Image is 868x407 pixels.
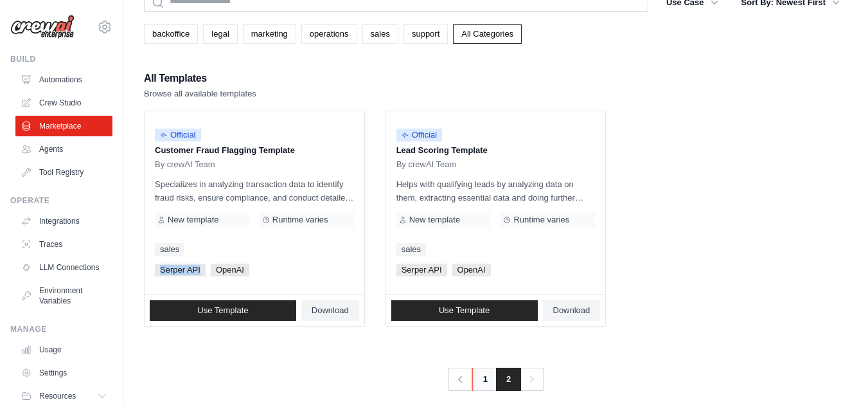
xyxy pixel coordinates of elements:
[150,300,296,321] a: Use Template
[15,257,112,278] a: LLM Connections
[243,24,296,44] a: marketing
[211,264,249,276] span: OpenAI
[144,87,256,100] p: Browse all available templates
[10,15,75,39] img: Logo
[396,129,443,141] span: Official
[301,24,357,44] a: operations
[144,24,198,44] a: backoffice
[448,368,544,391] nav: Pagination
[15,69,112,90] a: Automations
[272,215,328,225] span: Runtime varies
[396,144,596,157] p: Lead Scoring Template
[472,368,498,391] a: 1
[155,243,184,256] a: sales
[553,305,590,316] span: Download
[409,215,460,225] span: New template
[301,300,359,321] a: Download
[396,159,457,170] span: By crewAI Team
[15,116,112,136] a: Marketplace
[15,162,112,183] a: Tool Registry
[155,159,215,170] span: By crewAI Team
[197,305,248,316] span: Use Template
[155,177,354,204] p: Specializes in analyzing transaction data to identify fraud risks, ensure compliance, and conduct...
[10,54,112,64] div: Build
[155,129,201,141] span: Official
[39,391,76,401] span: Resources
[496,368,521,391] span: 2
[513,215,569,225] span: Runtime varies
[10,195,112,206] div: Operate
[155,144,354,157] p: Customer Fraud Flagging Template
[396,243,426,256] a: sales
[396,264,447,276] span: Serper API
[15,211,112,231] a: Integrations
[312,305,349,316] span: Download
[15,386,112,406] button: Resources
[15,280,112,311] a: Environment Variables
[10,324,112,334] div: Manage
[403,24,448,44] a: support
[15,339,112,360] a: Usage
[391,300,538,321] a: Use Template
[396,177,596,204] p: Helps with qualifying leads by analyzing data on them, extracting essential data and doing furthe...
[203,24,237,44] a: legal
[543,300,601,321] a: Download
[453,24,522,44] a: All Categories
[15,363,112,383] a: Settings
[144,69,256,87] h2: All Templates
[15,93,112,113] a: Crew Studio
[168,215,218,225] span: New template
[452,264,491,276] span: OpenAI
[15,234,112,255] a: Traces
[439,305,490,316] span: Use Template
[15,139,112,159] a: Agents
[155,264,206,276] span: Serper API
[362,24,398,44] a: sales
